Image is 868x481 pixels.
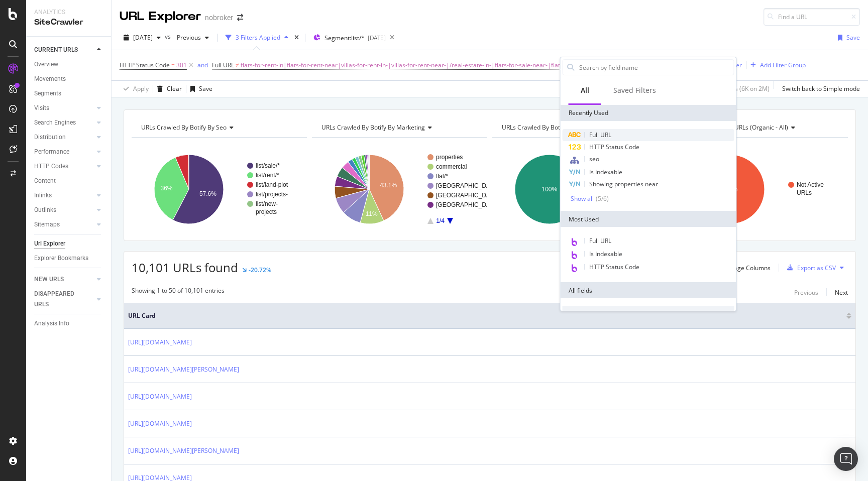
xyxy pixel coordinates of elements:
[797,264,836,272] div: Export as CSV
[794,288,818,297] div: Previous
[34,289,85,310] div: DISAPPEARED URLS
[34,103,49,113] div: Visits
[834,30,860,46] button: Save
[199,190,216,197] text: 57.6%
[237,14,243,21] div: arrow-right-arrow-left
[707,262,771,274] button: Manage Columns
[34,238,104,249] a: Url Explorer
[34,238,65,249] div: Url Explorer
[34,253,104,264] a: Explorer Bookmarks
[34,103,94,113] a: Visits
[133,33,153,42] span: 2025 Sep. 1st
[366,210,378,217] text: 11%
[34,45,94,55] a: CURRENT URLS
[256,181,288,188] text: list/land-plot
[589,131,611,139] span: Full URL
[309,30,386,46] button: Segment:list/*[DATE]
[141,123,227,132] span: URLs Crawled By Botify By seo
[205,13,233,23] div: nobroker
[502,123,588,132] span: URLs Crawled By Botify By flag
[589,168,622,176] span: Is Indexable
[171,61,175,69] span: =
[241,58,592,72] span: flats-for-rent-in|flats-for-rent-near|villas-for-rent-in-|villas-for-rent-near-|/real-estate-in-|...
[222,30,292,46] button: 3 Filters Applied
[764,8,860,26] input: Find a URL
[673,146,848,233] svg: A chart.
[128,311,844,320] span: URL Card
[846,33,860,42] div: Save
[167,84,182,93] div: Clear
[436,163,467,170] text: commercial
[34,253,88,264] div: Explorer Bookmarks
[132,146,307,233] div: A chart.
[571,195,594,202] div: Show all
[212,61,234,69] span: Full URL
[256,191,288,198] text: list/projects-
[199,84,212,93] div: Save
[581,85,589,95] div: All
[34,176,104,186] a: Content
[680,119,839,136] h4: Active / Not Active URLs
[34,8,103,17] div: Analytics
[132,259,238,276] span: 10,101 URLs found
[34,17,103,28] div: SiteCrawler
[589,263,639,271] span: HTTP Status Code
[835,286,848,298] button: Next
[34,45,78,55] div: CURRENT URLS
[173,33,201,42] span: Previous
[197,60,208,70] button: and
[589,250,622,258] span: Is Indexable
[128,365,239,375] a: [URL][DOMAIN_NAME][PERSON_NAME]
[34,190,52,201] div: Inlinks
[589,143,639,151] span: HTTP Status Code
[34,117,76,128] div: Search Engines
[153,81,182,97] button: Clear
[492,146,668,233] div: A chart.
[128,392,192,402] a: [URL][DOMAIN_NAME]
[139,119,298,136] h4: URLs Crawled By Botify By seo
[563,306,734,322] div: URLs
[561,282,736,298] div: All fields
[256,208,277,215] text: projects
[34,219,94,230] a: Sitemaps
[256,200,278,207] text: list/new-
[34,190,94,201] a: Inlinks
[34,147,94,157] a: Performance
[380,182,397,189] text: 43.1%
[120,81,149,97] button: Apply
[34,176,56,186] div: Content
[173,30,213,46] button: Previous
[705,84,770,93] div: 0.26 % Visits ( 6K on 2M )
[797,189,812,196] text: URLs
[797,181,824,188] text: Not Active
[34,205,94,215] a: Outlinks
[436,182,499,189] text: [GEOGRAPHIC_DATA]
[782,84,860,93] div: Switch back to Simple mode
[324,34,365,42] span: Segment: list/*
[794,286,818,298] button: Previous
[34,59,104,70] a: Overview
[120,30,165,46] button: [DATE]
[721,264,771,272] div: Manage Columns
[249,266,271,274] div: -20.72%
[561,105,736,121] div: Recently Used
[34,59,58,70] div: Overview
[197,61,208,69] div: and
[834,447,858,471] div: Open Intercom Messenger
[835,288,848,297] div: Next
[34,318,69,329] div: Analysis Info
[760,61,806,69] div: Add Filter Group
[236,33,280,42] div: 3 Filters Applied
[128,446,239,456] a: [URL][DOMAIN_NAME][PERSON_NAME]
[589,155,599,163] span: seo
[120,61,170,69] span: HTTP Status Code
[312,146,487,233] svg: A chart.
[34,274,94,285] a: NEW URLS
[34,88,104,99] a: Segments
[589,236,611,245] span: Full URL
[436,173,448,180] text: flat/*
[34,74,104,84] a: Movements
[561,211,736,227] div: Most Used
[34,74,66,84] div: Movements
